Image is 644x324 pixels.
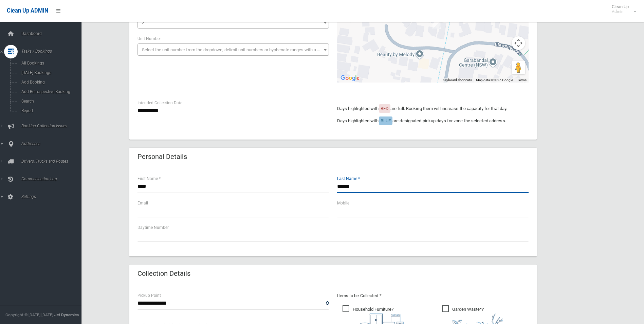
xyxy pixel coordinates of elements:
[129,150,195,163] header: Personal Details
[443,78,472,83] button: Keyboard shortcuts
[339,74,361,83] img: Google
[19,124,87,128] span: Booking Collection Issues
[381,106,389,111] span: RED
[129,267,199,280] header: Collection Details
[19,80,81,85] span: Add Booking
[7,7,48,14] span: Clean Up ADMIN
[19,108,81,113] span: Report
[5,312,53,317] span: Copyright © [DATE]-[DATE]
[337,117,529,125] p: Days highlighted with are designated pickup days for zone the selected address.
[337,105,529,113] p: Days highlighted with are full. Booking them will increase the capacity for that day.
[142,20,144,25] span: 2
[612,9,629,14] small: Admin
[339,74,361,83] a: Open this area in Google Maps (opens a new window)
[54,312,79,317] strong: Jet Dynamics
[19,99,81,104] span: Search
[19,49,87,54] span: Tasks / Bookings
[19,70,81,75] span: [DATE] Bookings
[608,4,636,14] span: Clean Up
[430,15,443,32] div: 2 Merrett Crescent, GREENACRE NSW 2190
[142,47,332,52] span: Select the unit number from the dropdown, delimit unit numbers or hyphenate ranges with a comma
[19,61,81,66] span: All Bookings
[517,78,527,82] a: Terms (opens in new tab)
[512,36,525,50] button: Map camera controls
[337,292,529,300] p: Items to be Collected *
[139,18,327,28] span: 2
[19,89,81,94] span: Add Retrospective Booking
[19,159,87,164] span: Drivers, Trucks and Routes
[512,61,525,74] button: Drag Pegman onto the map to open Street View
[19,194,87,199] span: Settings
[19,177,87,181] span: Communication Log
[381,118,391,123] span: BLUE
[19,31,87,36] span: Dashboard
[137,16,329,29] span: 2
[19,141,87,146] span: Addresses
[476,78,513,82] span: Map data ©2025 Google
